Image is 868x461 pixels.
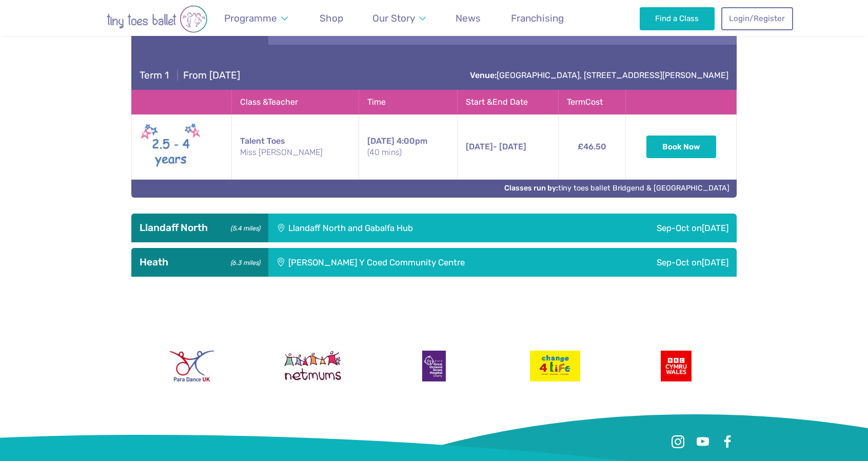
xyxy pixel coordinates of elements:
[314,6,348,30] a: Shop
[694,433,712,451] a: Youtube
[504,184,729,193] a: Classes run by:tiny toes ballet Bridgend & [GEOGRAPHIC_DATA]
[372,12,415,24] span: Our Story
[451,6,486,30] a: News
[140,256,260,268] h3: Heath
[359,90,458,114] th: Time
[596,248,737,277] div: Sep-Oct on
[511,12,564,24] span: Franchising
[170,351,214,381] img: Para Dance UK
[640,7,715,30] a: Find a Class
[268,214,565,242] div: Llandaff North and Gabalfa Hub
[702,257,728,267] span: [DATE]
[240,147,350,158] small: Miss [PERSON_NAME]
[368,6,431,30] a: Our Story
[457,90,558,114] th: Start & End Date
[646,136,716,158] button: Book Now
[367,147,449,158] small: (40 mins)
[140,69,169,81] span: Term 1
[558,90,626,114] th: Term Cost
[140,222,260,234] h3: Llandaff North
[470,70,728,80] a: Venue:[GEOGRAPHIC_DATA], [STREET_ADDRESS][PERSON_NAME]
[466,142,493,151] span: [DATE]
[470,70,497,80] strong: Venue:
[320,12,343,24] span: Shop
[506,6,568,30] a: Franchising
[232,90,359,114] th: Class & Teacher
[268,248,596,277] div: [PERSON_NAME] Y Coed Community Centre
[718,433,737,451] a: Facebook
[227,256,260,267] small: (6.3 miles)
[558,114,626,180] td: £46.50
[219,6,292,30] a: Programme
[75,5,239,33] img: tiny toes ballet
[702,223,728,233] span: [DATE]
[171,69,183,81] span: |
[224,12,277,24] span: Programme
[367,136,394,146] span: [DATE]
[359,114,458,180] td: 4:00pm
[565,214,737,242] div: Sep-Oct on
[669,433,687,451] a: Instagram
[456,12,481,24] span: News
[140,69,240,82] h4: From [DATE]
[232,114,359,180] td: Talent Toes
[140,121,202,173] img: Talent toes New (May 2025)
[227,222,260,233] small: (5.4 miles)
[504,184,558,193] strong: Classes run by:
[721,7,793,30] a: Login/Register
[466,142,526,151] span: - [DATE]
